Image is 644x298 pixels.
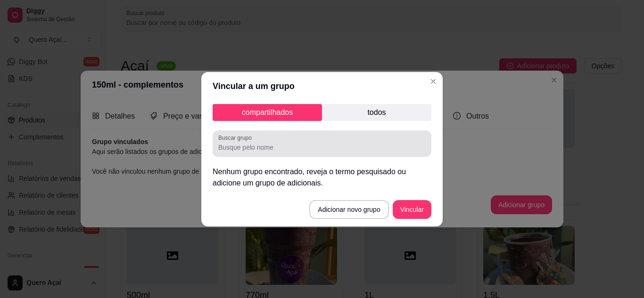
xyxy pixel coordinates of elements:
[426,74,441,89] button: Close
[213,166,431,189] p: Nenhum grupo encontrado, reveja o termo pesquisado ou adicione um grupo de adicionais.
[322,104,431,121] p: todos
[309,200,388,219] button: Adicionar novo grupo
[201,72,443,100] header: Vincular a um grupo
[218,134,255,142] label: Buscar grupo
[213,104,322,121] p: compartilhados
[393,200,431,219] button: Vincular
[218,143,426,152] input: Buscar grupo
